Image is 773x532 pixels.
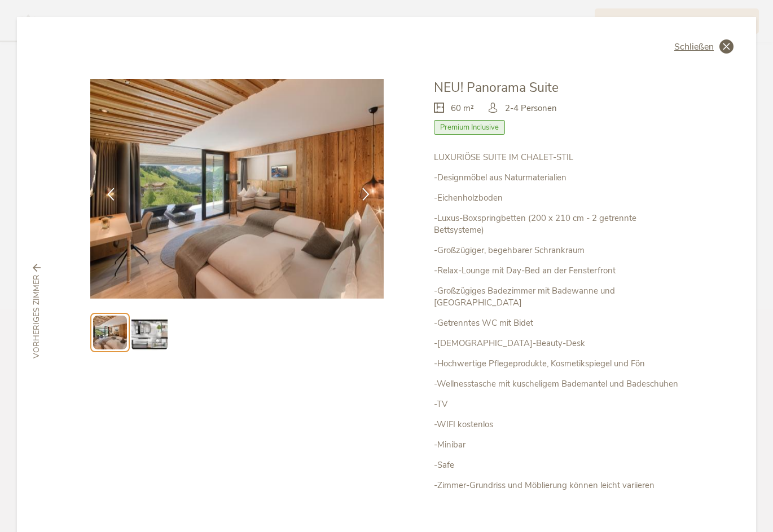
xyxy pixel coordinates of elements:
[434,378,683,390] p: -Wellnesstasche mit kuscheligem Bademantel und Badeschuhen
[434,338,683,349] p: -[DEMOGRAPHIC_DATA]-Beauty-Desk
[434,358,683,370] p: -Hochwertige Pflegeprodukte, Kosmetikspiegel und Fön
[93,316,127,349] img: Preview
[434,419,683,431] p: -WIFI kostenlos
[131,314,168,351] img: Preview
[434,480,683,491] p: -Zimmer-Grundriss und Möblierung können leicht variieren
[434,398,683,410] p: -TV
[434,439,683,451] p: -Minibar
[31,274,42,358] span: vorheriges Zimmer
[434,317,683,329] p: -Getrenntes WC mit Bidet
[434,459,683,471] p: -Safe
